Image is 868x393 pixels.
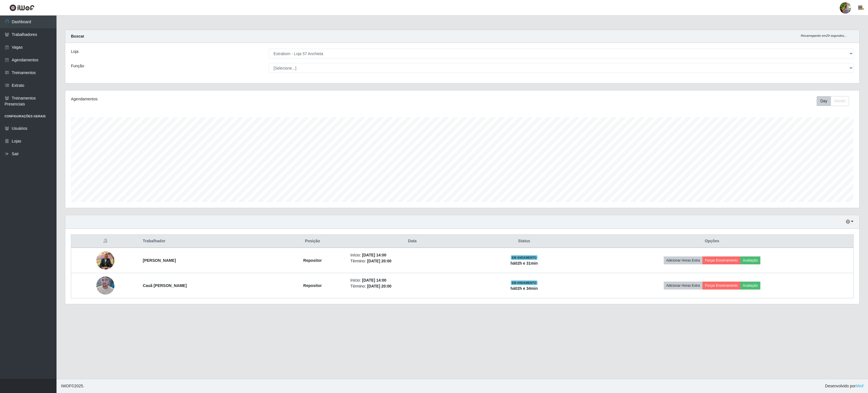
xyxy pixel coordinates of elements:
[856,384,863,388] a: iWof
[71,49,78,55] label: Loja
[303,258,322,263] strong: Repositor
[350,252,474,258] li: Início:
[511,286,538,291] strong: há 02 h e 34 min
[740,256,760,264] button: Avaliação
[367,259,391,263] time: [DATE] 20:00
[350,258,474,264] li: Término:
[831,96,849,106] button: Month
[817,96,854,106] div: Toolbar with button groups
[817,96,831,106] button: Day
[303,283,322,288] strong: Repositor
[702,256,740,264] button: Forçar Encerramento
[96,265,114,306] img: 1757527651666.jpeg
[511,261,538,265] strong: há 02 h e 31 min
[801,34,847,37] i: Recarregando em 29 segundos...
[571,235,854,248] th: Opções
[71,96,392,102] div: Agendamentos
[9,4,34,11] img: CoreUI Logo
[350,277,474,283] li: Início:
[511,255,538,260] span: EM ANDAMENTO
[511,280,538,285] span: EM ANDAMENTO
[362,278,386,282] time: [DATE] 14:00
[278,235,347,248] th: Posição
[478,235,570,248] th: Status
[367,284,391,288] time: [DATE] 20:00
[347,235,478,248] th: Data
[702,282,740,290] button: Forçar Encerramento
[96,248,114,272] img: 1748464437090.jpeg
[61,383,84,389] span: © 2025 .
[740,282,760,290] button: Avaliação
[350,283,474,289] li: Término:
[664,256,702,264] button: Adicionar Horas Extra
[825,383,863,389] span: Desenvolvido por
[61,384,71,388] span: IWOF
[664,282,702,290] button: Adicionar Horas Extra
[71,63,84,69] label: Função
[71,34,84,38] strong: Buscar
[143,258,176,263] strong: [PERSON_NAME]
[817,96,849,106] div: First group
[362,253,386,257] time: [DATE] 14:00
[143,283,187,288] strong: Cauã [PERSON_NAME]
[139,235,278,248] th: Trabalhador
